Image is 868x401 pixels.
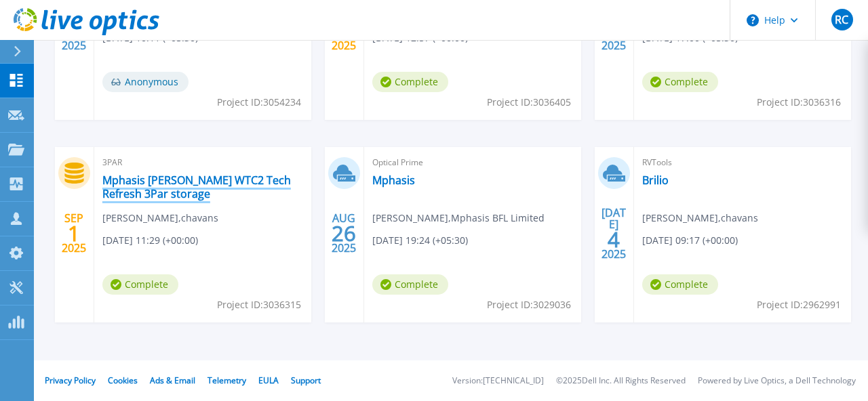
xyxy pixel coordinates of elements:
[372,72,448,92] span: Complete
[372,211,545,226] span: [PERSON_NAME] , Mphasis BFL Limited
[556,377,686,385] li: © 2025 Dell Inc. All Rights Reserved
[642,274,718,295] span: Complete
[102,211,218,226] span: [PERSON_NAME] , chavans
[452,377,544,385] li: Version: [TECHNICAL_ID]
[208,375,246,386] a: Telemetry
[642,155,843,170] span: RVTools
[102,233,198,248] span: [DATE] 11:29 (+00:00)
[698,377,856,385] li: Powered by Live Optics, a Dell Technology
[757,95,841,110] span: Project ID: 3036316
[757,297,841,312] span: Project ID: 2962991
[291,375,321,386] a: Support
[102,274,178,295] span: Complete
[45,375,96,386] a: Privacy Policy
[102,155,303,170] span: 3PAR
[102,72,189,92] span: Anonymous
[372,173,415,187] a: Mphasis
[642,72,718,92] span: Complete
[372,274,448,295] span: Complete
[217,95,301,110] span: Project ID: 3054234
[487,297,571,312] span: Project ID: 3029036
[108,375,138,386] a: Cookies
[217,297,301,312] span: Project ID: 3036315
[61,209,87,258] div: SEP 2025
[642,173,669,187] a: Brilio
[487,95,571,110] span: Project ID: 3036405
[642,211,758,226] span: [PERSON_NAME] , chavans
[332,228,356,239] span: 26
[601,209,627,258] div: [DATE] 2025
[372,155,573,170] span: Optical Prime
[258,375,279,386] a: EULA
[835,14,848,25] span: RC
[642,233,738,248] span: [DATE] 09:17 (+00:00)
[68,228,80,239] span: 1
[331,209,357,258] div: AUG 2025
[372,233,468,248] span: [DATE] 19:24 (+05:30)
[150,375,195,386] a: Ads & Email
[608,234,620,245] span: 4
[102,173,303,200] a: Mphasis [PERSON_NAME] WTC2 Tech Refresh 3Par storage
